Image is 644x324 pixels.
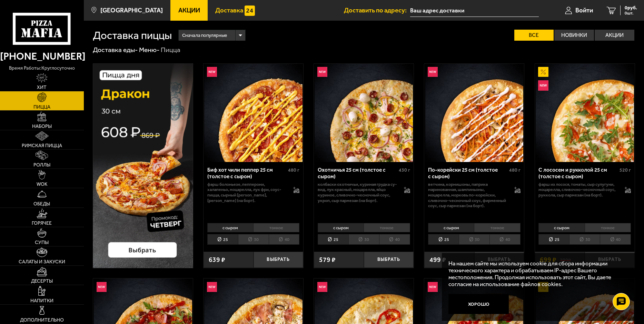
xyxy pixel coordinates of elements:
[245,6,255,16] img: 15daf4d41897b9f0e9f617042186c801.svg
[269,234,300,245] li: 40
[182,29,227,42] span: Сначала популярные
[207,67,217,77] img: Новинка
[207,282,217,292] img: Новинка
[318,167,397,180] div: Охотничья 25 см (толстое с сыром)
[428,182,507,209] p: ветчина, корнишоны, паприка маринованная, шампиньоны, моцарелла, морковь по-корейски, сливочно-че...
[538,223,584,233] li: с сыром
[535,64,635,162] a: АкционныйНовинкаС лососем и рукколой 25 см (толстое с сыром)
[348,234,379,245] li: 30
[410,4,539,17] input: Ваш адрес доставки
[538,234,569,245] li: 25
[318,234,348,245] li: 25
[254,252,304,268] button: Выбрать
[318,223,364,233] li: с сыром
[474,223,520,233] li: тонкое
[448,294,509,314] button: Хорошо
[595,30,634,41] label: Акции
[536,64,634,162] img: С лососем и рукколой 25 см (толстое с сыром)
[100,7,163,14] span: [GEOGRAPHIC_DATA]
[448,260,624,288] p: На нашем сайте мы используем cookie для сбора информации технического характера и обрабатываем IP...
[314,64,414,162] a: НовинкаОхотничья 25 см (толстое с сыром)
[474,252,524,268] button: Выбрать
[35,240,49,245] span: Супы
[514,30,554,41] label: Все
[625,11,637,15] span: 0 шт.
[30,298,53,303] span: Напитки
[204,64,303,162] img: Биф хот чили пеппер 25 см (толстое с сыром)
[538,182,618,198] p: фарш из лосося, томаты, сыр сулугуни, моцарелла, сливочно-чесночный соус, руккола, сыр пармезан (...
[319,256,336,263] span: 579 ₽
[207,223,253,233] li: с сыром
[569,234,600,245] li: 30
[364,252,414,268] button: Выбрать
[538,80,548,90] img: Новинка
[538,67,548,77] img: Акционный
[399,167,410,173] span: 430 г
[509,167,521,173] span: 480 г
[459,234,489,245] li: 30
[428,234,459,245] li: 25
[20,318,64,323] span: Дополнительно
[37,85,47,90] span: Хит
[215,7,243,14] span: Доставка
[344,7,410,14] span: Доставить по адресу:
[428,223,474,233] li: с сыром
[207,182,287,203] p: фарш болоньезе, пепперони, халапеньо, моцарелла, лук фри, соус-пицца, сырный [PERSON_NAME], [PERS...
[209,256,225,263] span: 639 ₽
[238,234,269,245] li: 30
[554,30,594,41] label: Новинки
[37,182,47,187] span: WOK
[318,182,397,203] p: колбаски охотничьи, куриная грудка су-вид, лук красный, моцарелла, яйцо куриное, сливочно-чесночн...
[625,6,637,10] span: 0 руб.
[19,260,65,264] span: Салаты и закуски
[538,167,618,180] div: С лососем и рукколой 25 см (толстое с сыром)
[178,7,200,14] span: Акции
[379,234,410,245] li: 40
[207,234,238,245] li: 25
[620,167,631,173] span: 520 г
[31,279,53,284] span: Десерты
[33,105,50,110] span: Пицца
[424,64,524,162] a: НовинкаПо-корейски 25 см (толстое с сыром)
[32,221,52,226] span: Горячее
[93,30,172,41] h1: Доставка пиццы
[32,124,52,129] span: Наборы
[585,252,635,268] button: Выбрать
[22,143,62,148] span: Римская пицца
[585,223,631,233] li: тонкое
[161,45,180,54] div: Пицца
[97,282,107,292] img: Новинка
[317,67,327,77] img: Новинка
[207,167,287,180] div: Биф хот чили пеппер 25 см (толстое с сыром)
[204,64,303,162] a: НовинкаБиф хот чили пеппер 25 см (толстое с сыром)
[600,234,631,245] li: 40
[317,282,327,292] img: Новинка
[489,234,521,245] li: 40
[33,202,50,206] span: Обеды
[364,223,410,233] li: тонкое
[575,7,593,14] span: Войти
[425,64,524,162] img: По-корейски 25 см (толстое с сыром)
[315,64,413,162] img: Охотничья 25 см (толстое с сыром)
[428,282,438,292] img: Новинка
[428,67,438,77] img: Новинка
[253,223,299,233] li: тонкое
[33,163,50,168] span: Роллы
[288,167,299,173] span: 480 г
[428,167,507,180] div: По-корейски 25 см (толстое с сыром)
[139,46,160,54] a: Меню-
[429,256,446,263] span: 499 ₽
[93,46,138,54] a: Доставка еды-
